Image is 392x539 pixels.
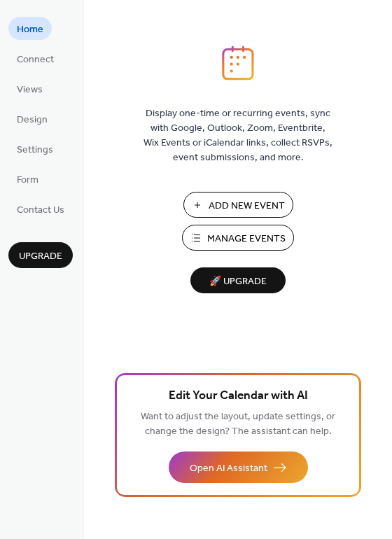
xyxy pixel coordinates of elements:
[17,173,38,188] span: Form
[8,107,56,130] a: Design
[17,203,64,218] span: Contact Us
[8,47,62,70] a: Connect
[8,242,73,268] button: Upgrade
[141,407,335,441] span: Want to adjust the layout, update settings, or change the design? The assistant can help.
[17,143,53,157] span: Settings
[8,77,51,100] a: Views
[17,22,43,37] span: Home
[17,83,43,97] span: Views
[222,45,254,80] img: logo_icon.svg
[183,192,293,218] button: Add New Event
[143,106,332,165] span: Display one-time or recurring events, sync with Google, Outlook, Zoom, Eventbrite, Wix Events or ...
[17,52,54,67] span: Connect
[8,137,62,160] a: Settings
[199,272,277,291] span: 🚀 Upgrade
[190,267,286,293] button: 🚀 Upgrade
[8,17,52,40] a: Home
[19,249,62,264] span: Upgrade
[8,197,73,220] a: Contact Us
[8,167,47,190] a: Form
[207,232,286,246] span: Manage Events
[169,386,308,406] span: Edit Your Calendar with AI
[190,461,267,476] span: Open AI Assistant
[17,113,48,127] span: Design
[209,199,285,213] span: Add New Event
[169,451,308,483] button: Open AI Assistant
[182,225,294,251] button: Manage Events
